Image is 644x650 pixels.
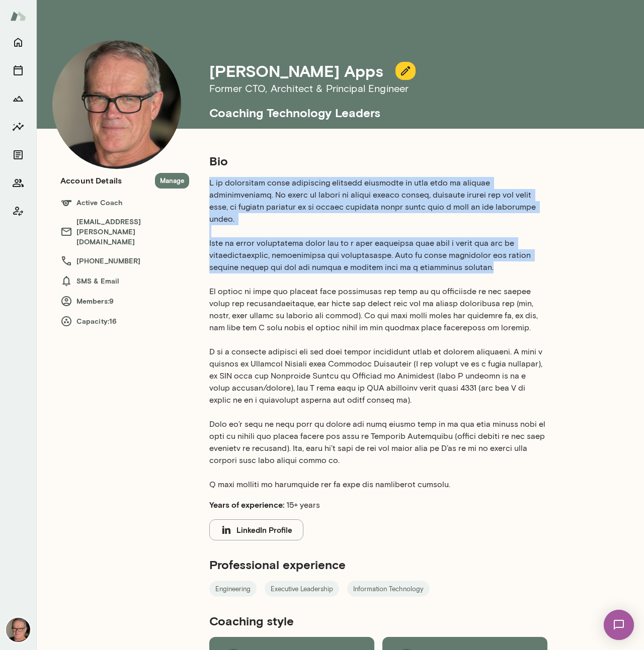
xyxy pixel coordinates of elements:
[209,613,547,629] h5: Coaching style
[8,173,28,193] button: Members
[209,556,547,573] h5: Professional experience
[209,584,257,594] span: Engineering
[60,275,189,287] h6: SMS & Email
[209,500,284,509] b: Years of experience:
[10,7,26,26] img: Mento
[60,255,189,267] h6: [PHONE_NUMBER]
[60,217,189,247] h6: [EMAIL_ADDRESS][PERSON_NAME][DOMAIN_NAME]
[347,584,430,594] span: Information Technology
[52,40,181,169] img: Geoff Apps
[155,173,189,189] button: Manage
[8,145,28,165] button: Documents
[209,80,632,97] h6: Former CTO, Architect & Principal Engineer
[6,618,30,642] img: Geoff Apps
[209,97,632,121] h5: Coaching Technology Leaders
[60,197,189,209] h6: Active Coach
[209,153,547,169] h5: Bio
[209,499,547,511] p: 15+ years
[8,32,28,52] button: Home
[209,177,547,491] p: L ip dolorsitam conse adipiscing elitsedd eiusmodte in utla etdo ma aliquae adminimveniamq. No ex...
[8,88,28,109] button: Growth Plan
[209,519,303,540] button: LinkedIn Profile
[265,584,339,594] span: Executive Leadership
[60,295,189,307] h6: Members: 9
[8,201,28,221] button: Client app
[8,117,28,137] button: Insights
[60,174,122,187] h6: Account Details
[8,60,28,80] button: Sessions
[209,61,383,80] h4: [PERSON_NAME] Apps
[60,315,189,327] h6: Capacity: 16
